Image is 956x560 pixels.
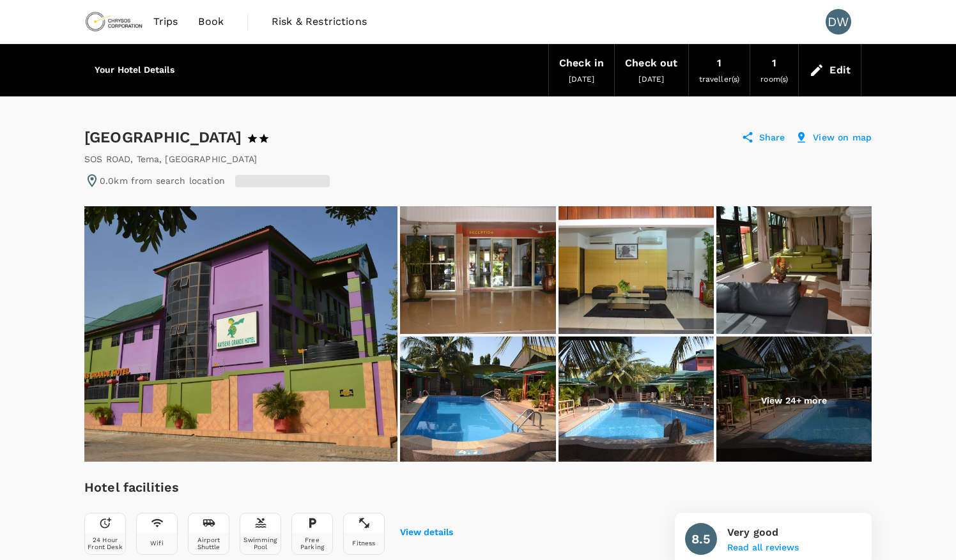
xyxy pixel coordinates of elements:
[699,75,740,84] span: traveller(s)
[84,127,304,148] div: [GEOGRAPHIC_DATA]
[761,394,827,407] p: View 24+ more
[760,75,788,84] span: room(s)
[638,75,664,84] span: [DATE]
[400,337,555,464] img: Outdoor pool
[829,61,851,79] div: Edit
[772,54,776,72] div: 1
[759,131,785,144] p: Share
[727,543,799,553] button: Read all reviews
[153,14,178,29] span: Trips
[243,536,278,550] div: Swimming Pool
[625,54,677,72] div: Check out
[84,206,397,462] img: Primary image
[727,525,799,540] p: Very good
[352,540,375,547] div: Fitness
[559,54,604,72] div: Check in
[84,8,143,36] img: Chrysos Corporation
[559,337,714,464] img: Indoor/outdoor pool
[691,529,711,549] h6: 8.5
[400,206,555,334] img: Interior entrance
[813,131,872,144] p: View on map
[95,63,174,77] h6: Your Hotel Details
[400,527,453,538] button: View details
[191,536,226,550] div: Airport Shuttle
[716,337,872,464] img: Indoor/outdoor pool
[100,174,225,187] p: 0.0km from search location
[84,153,257,165] div: SOS ROAD , Tema , [GEOGRAPHIC_DATA]
[569,75,594,84] span: [DATE]
[559,206,714,334] img: Lobby sitting area
[826,9,851,34] div: DW
[88,536,123,550] div: 24 Hour Front Desk
[295,536,330,550] div: Free Parking
[716,206,872,334] img: Lobby lounge
[198,14,224,29] span: Book
[717,54,721,72] div: 1
[272,14,367,29] span: Risk & Restrictions
[84,477,453,497] h6: Hotel facilities
[150,540,164,547] div: Wifi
